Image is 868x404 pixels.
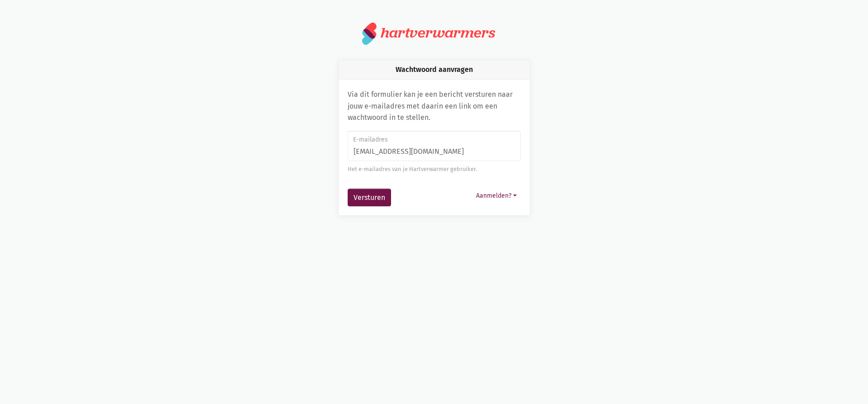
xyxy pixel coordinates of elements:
[348,189,391,207] button: Versturen
[353,135,514,145] label: E-mailadres
[472,189,521,203] button: Aanmelden?
[362,22,377,45] img: logo.svg
[339,60,530,80] div: Wachtwoord aanvragen
[362,22,506,45] a: hartverwarmers
[348,89,521,124] p: Via dit formulier kan je een bericht versturen naar jouw e-mailadres met daarin een link om een w...
[348,165,521,174] div: Het e-mailadres van je Hartverwarmer gebruiker.
[348,131,521,207] form: Wachtwoord aanvragen
[381,24,495,41] div: hartverwarmers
